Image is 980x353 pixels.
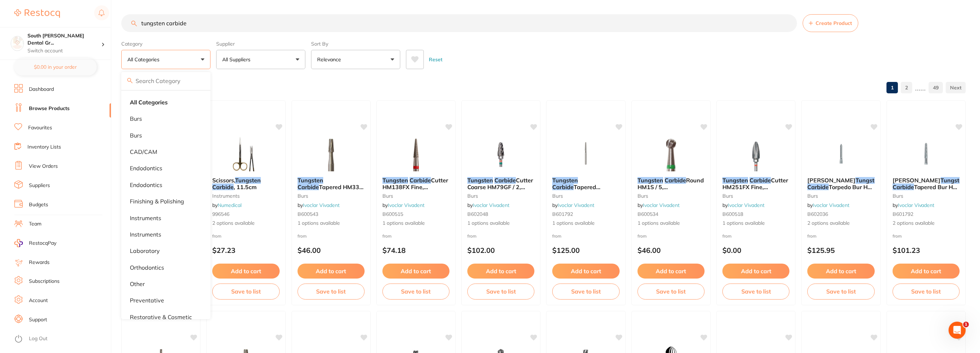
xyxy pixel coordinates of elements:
a: View Orders [29,163,58,170]
button: Add to cart [893,264,960,279]
img: Tungsten Carbide Round HM1S / 5, Meisinger [648,136,694,171]
span: Tapered HM375R / 5, [PERSON_NAME] [552,183,600,204]
small: burs [298,193,365,199]
b: Meisinger Tungsten Carbide Torpedo Bur HM 244 314 012 / 5 [807,177,874,190]
em: Carbide [410,177,431,184]
input: Search Products [121,14,797,32]
img: Meisinger Tungsten Carbide Tapered Bur HM 375R 314 016 / 5 [903,136,949,171]
small: burs [722,193,789,199]
p: restorative & cosmetic [130,314,192,320]
span: Cutter HM138FX Fine, [PERSON_NAME] [382,177,448,197]
span: , 11.5cm [234,183,257,191]
p: instruments [130,215,161,221]
a: 1 [887,81,898,95]
em: Carbide [212,183,234,191]
span: 1 options available [382,220,450,227]
span: from [382,233,392,239]
p: $46.00 [638,246,705,254]
a: 2 [901,81,912,95]
small: burs [893,193,960,199]
a: Subscriptions [29,278,60,285]
em: Tungsten [941,177,966,184]
p: All Suppliers [222,56,253,63]
span: by [382,202,425,208]
b: Tungsten Carbide Cutter HM251FX Fine, Meisinger [722,177,789,190]
img: Tungsten Carbide Tapered HM33 / 5, Meisinger [308,136,354,171]
span: Tapered Bur HM 375R 314 016 / 5 [893,183,958,197]
span: by [638,202,680,208]
span: from [722,233,732,239]
a: Ivoclar Vivadent [728,202,765,208]
img: South Burnett Dental Group [11,36,24,49]
p: $46.00 [298,246,365,254]
em: Carbide [665,177,686,184]
p: Switch account [27,47,101,54]
span: from [893,233,902,239]
button: All Categories [121,50,210,69]
p: burs [130,115,142,122]
button: Add to cart [722,264,789,279]
p: $74.18 [382,246,450,254]
b: Tungsten Carbide Round HM1S / 5, Meisinger [638,177,705,190]
p: Relevance [317,56,344,63]
p: other [130,281,145,287]
small: burs [467,193,534,199]
em: Tungsten [722,177,748,184]
a: Browse Products [29,105,70,112]
span: 2 options available [807,220,874,227]
p: $125.00 [552,246,619,254]
a: Rewards [29,259,50,266]
span: by [467,202,509,208]
span: B600534 [638,211,658,217]
em: Carbide [893,183,914,191]
span: 1 options available [722,220,789,227]
button: Log Out [14,333,109,345]
p: $102.00 [467,246,534,254]
button: Save to list [467,284,534,299]
span: B600515 [382,211,403,217]
em: Tungsten [552,177,578,184]
button: Add to cart [638,264,705,279]
span: Cutter Coarse HM79GF / 2, [PERSON_NAME] [467,177,533,197]
label: Supplier [216,41,305,47]
em: Tungsten [855,177,881,184]
button: Add to cart [467,264,534,279]
label: Sort By [311,41,400,47]
button: Add to cart [212,264,279,279]
em: Carbide [552,183,574,191]
a: RestocqPay [14,239,56,247]
img: Scissors, Tungsten Carbide, 11.5cm [223,136,269,171]
small: burs [382,193,450,199]
button: Save to list [552,284,619,299]
a: Budgets [29,201,48,208]
span: 1 options available [638,220,705,227]
button: Save to list [722,284,789,299]
em: Tungsten [298,177,323,184]
small: burs [638,193,705,199]
span: Torpedo Bur HM 244 314 012 / 5 [807,183,873,197]
iframe: Intercom live chat [949,322,966,339]
span: Tapered HM33 / 5, [PERSON_NAME] [298,183,364,197]
a: Restocq Logo [14,5,60,22]
span: B601792 [552,211,573,217]
em: Carbide [298,183,319,191]
span: 996546 [212,211,229,217]
span: [PERSON_NAME] [893,177,941,184]
span: 1 [963,322,969,327]
span: B601792 [893,211,913,217]
em: Tungsten [235,177,261,184]
span: 2 options available [893,220,960,227]
span: [PERSON_NAME] [807,177,855,184]
p: All Categories [127,56,162,63]
span: 1 options available [298,220,365,227]
p: CAD/CAM [130,149,157,155]
p: Endodontics [130,182,162,188]
span: B600518 [722,211,743,217]
span: 1 options available [467,220,534,227]
button: Save to list [807,284,874,299]
p: preventative [130,297,164,303]
span: from [638,233,647,239]
p: Burs [130,132,142,139]
span: by [722,202,765,208]
span: B602048 [467,211,488,217]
